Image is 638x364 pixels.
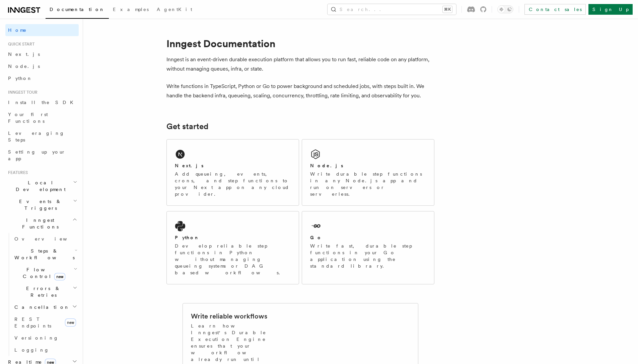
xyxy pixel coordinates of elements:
[12,313,79,332] a: REST Endpointsnew
[12,248,75,261] span: Steps & Workflows
[166,211,299,284] a: PythonDevelop reliable step functions in Python without managing queueing systems or DAG based wo...
[175,243,291,276] p: Develop reliable step functions in Python without managing queueing systems or DAG based workflows.
[497,5,513,13] button: Toggle dark mode
[175,234,200,241] h2: Python
[109,2,153,18] a: Examples
[8,112,48,124] span: Your first Functions
[310,171,426,197] p: Write durable step functions in any Node.js app and run on servers or serverless.
[12,304,70,310] span: Cancellation
[12,264,79,282] button: Flow Controlnew
[12,301,79,313] button: Cancellation
[5,177,79,195] button: Local Development
[12,266,74,280] span: Flow Control
[46,2,109,19] a: Documentation
[14,335,59,341] span: Versioning
[5,195,79,214] button: Events & Triggers
[8,149,66,161] span: Setting up your app
[524,4,586,15] a: Contact sales
[5,170,28,175] span: Features
[5,60,79,72] a: Node.js
[5,24,79,36] a: Home
[5,233,79,356] div: Inngest Functions
[12,233,79,245] a: Overview
[166,122,208,131] a: Get started
[5,90,38,95] span: Inngest tour
[14,236,83,242] span: Overview
[166,55,434,74] p: Inngest is an event-driven durable execution platform that allows you to run fast, reliable code ...
[8,27,27,33] span: Home
[5,96,79,108] a: Install the SDK
[588,4,633,15] a: Sign Up
[5,217,72,230] span: Inngest Functions
[12,245,79,264] button: Steps & Workflows
[5,72,79,84] a: Python
[5,41,34,47] span: Quick start
[8,100,77,105] span: Install the SDK
[5,127,79,146] a: Leveraging Steps
[113,7,149,12] span: Examples
[310,162,343,169] h2: Node.js
[443,6,452,13] kbd: ⌘K
[5,146,79,165] a: Setting up your app
[153,2,196,18] a: AgentKit
[302,139,434,206] a: Node.jsWrite durable step functions in any Node.js app and run on servers or serverless.
[166,139,299,206] a: Next.jsAdd queueing, events, crons, and step functions to your Next app on any cloud provider.
[54,273,65,280] span: new
[328,4,456,15] button: Search...⌘K
[310,234,322,241] h2: Go
[65,318,76,327] span: new
[14,316,51,329] span: REST Endpoints
[14,347,49,353] span: Logging
[12,282,79,301] button: Errors & Retries
[12,285,73,298] span: Errors & Retries
[12,344,79,356] a: Logging
[8,52,40,57] span: Next.js
[8,76,32,81] span: Python
[8,64,40,69] span: Node.js
[166,82,434,100] p: Write functions in TypeScript, Python or Go to power background and scheduled jobs, with steps bu...
[310,243,426,269] p: Write fast, durable step functions in your Go application using the standard library.
[175,162,204,169] h2: Next.js
[5,108,79,127] a: Your first Functions
[157,7,192,12] span: AgentKit
[191,311,267,321] h2: Write reliable workflows
[5,179,73,193] span: Local Development
[5,48,79,60] a: Next.js
[8,130,65,143] span: Leveraging Steps
[302,211,434,284] a: GoWrite fast, durable step functions in your Go application using the standard library.
[50,7,105,12] span: Documentation
[12,332,79,344] a: Versioning
[5,214,79,233] button: Inngest Functions
[166,37,434,50] h1: Inngest Documentation
[5,198,73,211] span: Events & Triggers
[175,171,291,197] p: Add queueing, events, crons, and step functions to your Next app on any cloud provider.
